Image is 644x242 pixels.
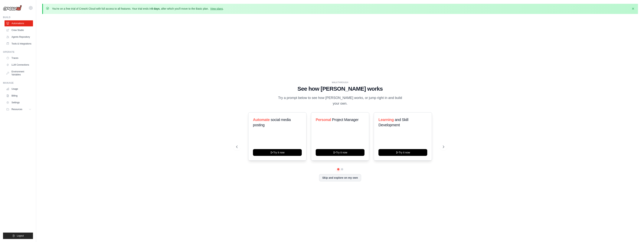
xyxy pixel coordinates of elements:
[5,93,33,99] a: Billing
[5,20,33,26] a: Automations
[3,5,22,11] img: Logo
[236,81,444,84] div: WALKTHROUGH
[5,34,33,40] a: Agents Repository
[5,86,33,92] a: Usage
[253,149,302,156] button: Try it now
[378,118,408,127] span: and Skill Development
[11,108,22,111] span: Resources
[3,81,33,84] div: Manage
[277,95,404,106] p: Try a prompt below to see how [PERSON_NAME] works, or jump right in and build your own.
[5,27,33,33] a: Crew Studio
[319,174,361,181] button: Skip and explore on my own
[17,234,24,237] span: Logout
[236,85,444,92] h1: See how [PERSON_NAME] works
[5,62,33,68] a: LLM Connections
[52,7,224,11] p: You're on a free trial of CrewAI Cloud with full access to all features. Your trial ends in , aft...
[5,69,33,78] a: Environment Variables
[3,233,33,239] button: Logout
[3,16,33,19] div: Build
[253,118,270,122] span: Automate
[210,7,223,10] a: View plans
[151,7,160,10] strong: 5 days
[5,106,33,112] button: Resources
[5,100,33,106] a: Settings
[316,149,364,156] button: Try it now
[378,149,427,156] button: Try it now
[253,118,291,127] span: social media posting
[5,55,33,61] a: Traces
[5,41,33,47] a: Tools & Integrations
[332,118,358,122] span: Project Manager
[3,51,33,54] div: Operate
[316,118,331,122] span: Personal
[378,118,394,122] span: Learning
